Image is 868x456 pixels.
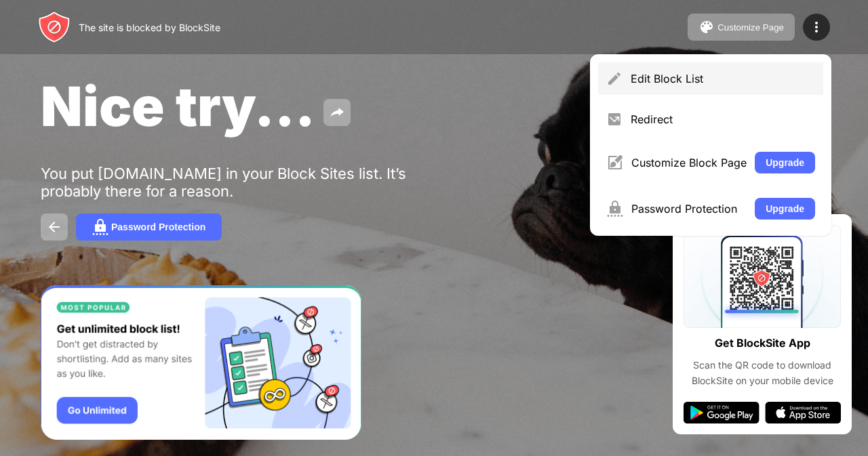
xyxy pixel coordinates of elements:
img: back.svg [46,219,62,235]
div: Customize Page [717,22,784,33]
img: share.svg [329,104,345,121]
div: Password Protection [631,202,747,215]
img: menu-customize.svg [606,154,623,171]
img: menu-icon.svg [808,19,825,35]
img: header-logo.svg [38,11,71,43]
div: Password Protection [111,222,205,232]
div: You put [DOMAIN_NAME] in your Block Sites list. It’s probably there for a reason. [41,165,460,200]
img: menu-pencil.svg [606,70,623,87]
img: google-play.svg [684,402,759,423]
div: Edit Block List [631,72,815,85]
img: pallet.svg [698,19,715,35]
div: Scan the QR code to download BlockSite on your mobile device [684,358,841,388]
img: app-store.svg [765,402,841,423]
button: Password Protection [76,213,222,241]
iframe: Banner [41,285,361,440]
span: Nice try... [41,73,315,139]
button: Upgrade [755,152,815,173]
div: Get BlockSite App [715,333,810,353]
button: Upgrade [755,198,815,220]
button: Customize Page [688,14,795,41]
div: The site is blocked by BlockSite [79,22,220,33]
div: Redirect [631,112,815,126]
img: password.svg [92,219,108,235]
div: Customize Block Page [631,156,747,169]
img: menu-redirect.svg [606,111,623,127]
img: menu-password.svg [606,201,623,217]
